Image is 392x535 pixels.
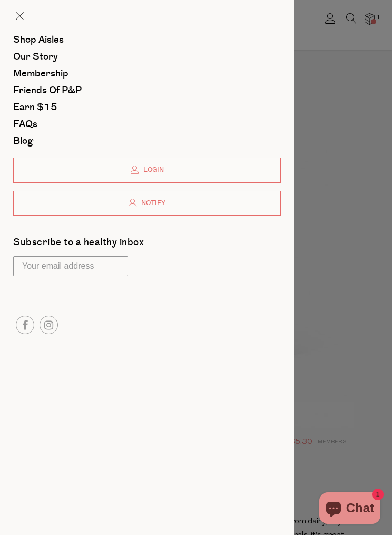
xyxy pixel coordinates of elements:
[13,238,144,251] label: Subscribe to a healthy inbox
[13,50,58,64] span: Our Story
[13,158,281,183] a: Login
[13,84,82,98] span: Friends of P&P
[13,103,281,112] a: Earn $15
[13,191,281,216] a: Notify
[13,137,281,146] a: Blog
[13,69,281,79] a: Membership
[13,118,37,131] span: FAQs
[316,492,384,527] inbox-online-store-chat: Shopify online store chat
[13,256,128,276] input: Your email address
[13,86,281,95] a: Friends of P&P
[13,101,57,114] span: Earn $15
[13,35,281,45] a: Shop Aisles
[141,166,164,174] span: Login
[13,67,68,81] span: Membership
[13,134,33,148] span: Blog
[13,33,64,47] span: Shop Aisles
[13,120,281,129] a: FAQs
[139,199,165,208] span: Notify
[13,52,281,62] a: Our Story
